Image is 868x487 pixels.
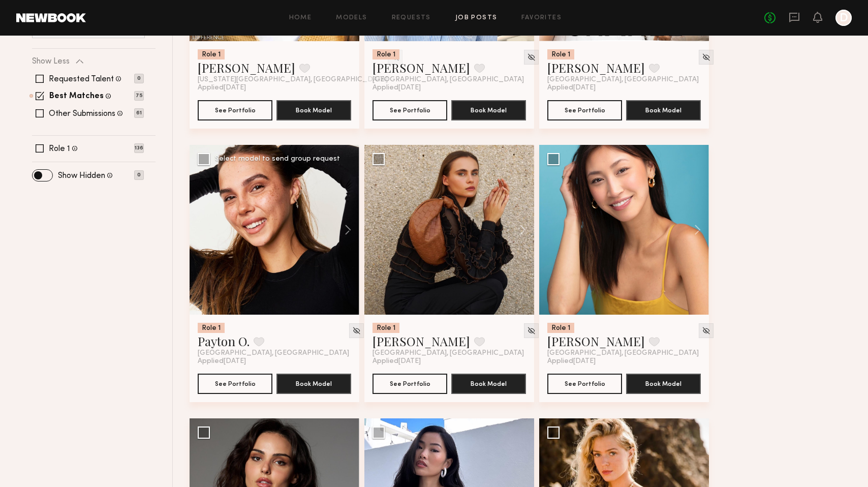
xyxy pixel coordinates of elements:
button: Book Model [626,374,701,394]
a: [PERSON_NAME] [373,333,470,349]
button: See Portfolio [198,374,272,394]
button: See Portfolio [547,374,622,394]
p: 75 [134,91,144,101]
div: Applied [DATE] [547,357,701,366]
label: Role 1 [49,145,70,153]
div: Role 1 [547,323,574,333]
div: Applied [DATE] [198,357,351,366]
button: Book Model [451,100,526,120]
span: [US_STATE][GEOGRAPHIC_DATA], [GEOGRAPHIC_DATA] [198,76,388,84]
img: Unhide Model [702,326,710,335]
a: Book Model [451,105,526,114]
img: Unhide Model [702,53,710,62]
a: Job Posts [455,15,498,21]
span: [GEOGRAPHIC_DATA], [GEOGRAPHIC_DATA] [547,76,699,84]
div: Applied [DATE] [373,84,526,92]
a: Book Model [626,379,701,387]
a: Favorites [521,15,562,21]
label: Requested Talent [49,75,114,83]
span: [GEOGRAPHIC_DATA], [GEOGRAPHIC_DATA] [547,349,699,357]
a: Book Model [276,105,351,114]
button: Book Model [276,100,351,120]
a: Models [336,15,367,21]
div: Role 1 [547,49,574,59]
p: 0 [134,74,144,83]
a: Book Model [451,379,526,387]
img: Unhide Model [527,326,536,335]
a: [PERSON_NAME] [547,333,645,349]
div: Role 1 [198,323,225,333]
div: Select model to send group request [215,156,340,163]
p: Show Less [32,57,70,66]
a: [PERSON_NAME] [547,59,645,76]
span: [GEOGRAPHIC_DATA], [GEOGRAPHIC_DATA] [373,76,524,84]
div: Role 1 [373,49,399,59]
button: See Portfolio [373,374,447,394]
p: 61 [134,108,144,118]
div: Role 1 [373,323,399,333]
button: See Portfolio [198,100,272,120]
div: Applied [DATE] [198,84,351,92]
button: Book Model [626,100,701,120]
div: Applied [DATE] [547,84,701,92]
a: Book Model [276,379,351,387]
a: Book Model [626,105,701,114]
a: D [835,10,852,26]
p: 0 [134,170,144,180]
a: Payton O. [198,333,250,349]
label: Other Submissions [49,110,115,118]
a: [PERSON_NAME] [373,59,470,76]
a: Home [289,15,312,21]
div: Role 1 [198,49,225,59]
img: Unhide Model [527,53,536,62]
a: Requests [392,15,431,21]
button: Book Model [451,374,526,394]
button: See Portfolio [373,100,447,120]
span: [GEOGRAPHIC_DATA], [GEOGRAPHIC_DATA] [198,349,349,357]
button: Book Model [276,374,351,394]
a: [PERSON_NAME] [198,59,295,76]
img: Unhide Model [352,326,361,335]
label: Best Matches [49,93,104,101]
div: Applied [DATE] [373,357,526,366]
p: 136 [134,143,144,153]
span: [GEOGRAPHIC_DATA], [GEOGRAPHIC_DATA] [373,349,524,357]
button: See Portfolio [547,100,622,120]
label: Show Hidden [58,172,105,180]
